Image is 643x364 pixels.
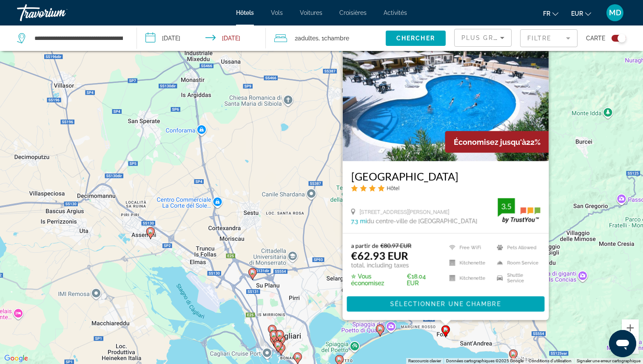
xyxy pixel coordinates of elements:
[493,273,541,284] li: Shuttle Service
[2,353,30,364] img: Google
[351,184,541,192] div: 4 star Hotel
[17,2,102,24] a: Travorium
[571,7,591,20] button: Change currency
[351,273,439,287] p: €18.04 EUR
[351,273,405,287] span: ✮ Vous économisez
[2,353,30,364] a: Ouvrir cette zone dans Google Maps (dans une nouvelle fenêtre)
[360,209,450,215] span: [STREET_ADDRESS][PERSON_NAME]
[351,242,378,249] span: a partir de
[445,131,549,152] div: 22%
[390,301,501,308] span: Sélectionner une chambre
[577,358,640,363] a: Signaler une erreur cartographique
[347,300,545,307] a: Sélectionner une chambre
[454,137,526,146] span: Économisez jusqu'à
[622,319,639,336] button: Zoom avant
[446,358,524,363] span: Données cartographiques ©2025 Google
[295,32,319,44] span: 2
[609,330,636,357] iframe: Bouton de lancement de la fenêtre de messagerie
[571,10,583,17] span: EUR
[347,296,545,312] button: Sélectionner une chambre
[498,201,515,211] div: 3.5
[343,25,549,161] img: Hotel image
[493,242,541,253] li: Pets Allowed
[445,257,493,268] li: Kitchenette
[351,262,439,269] p: total, including taxes
[384,9,407,16] a: Activités
[396,35,435,42] span: Chercher
[386,31,446,46] button: Chercher
[498,198,541,223] img: trustyou-badge.svg
[319,32,349,44] span: , 1
[445,273,493,284] li: Kitchenette
[461,34,563,41] span: Plus grandes économies
[543,7,558,20] button: Change language
[298,35,319,42] span: Adultes
[586,32,605,44] span: Carte
[605,34,626,42] button: Toggle map
[271,9,283,16] a: Vols
[529,358,572,363] a: Conditions d'utilisation (s'ouvre dans un nouvel onglet)
[266,25,386,51] button: Travelers: 2 adults, 0 children
[387,185,400,191] span: Hôtel
[300,9,322,16] a: Voitures
[461,33,504,43] mat-select: Sort by
[609,8,621,17] span: MD
[351,218,367,225] span: 7.3 mi
[351,169,541,182] a: [GEOGRAPHIC_DATA]
[604,4,626,22] button: User Menu
[445,242,493,253] li: Free WiFi
[543,10,550,17] span: fr
[324,35,349,42] span: Chambre
[137,25,265,51] button: Check-in date: Oct 1, 2025 Check-out date: Oct 2, 2025
[381,242,412,249] del: €80.97 EUR
[408,358,441,364] button: Raccourcis clavier
[236,9,254,16] a: Hôtels
[339,9,367,16] a: Croisières
[520,29,578,48] button: Filter
[351,249,408,262] ins: €62.93 EUR
[493,257,541,268] li: Room Service
[367,218,478,225] span: du centre-ville de [GEOGRAPHIC_DATA]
